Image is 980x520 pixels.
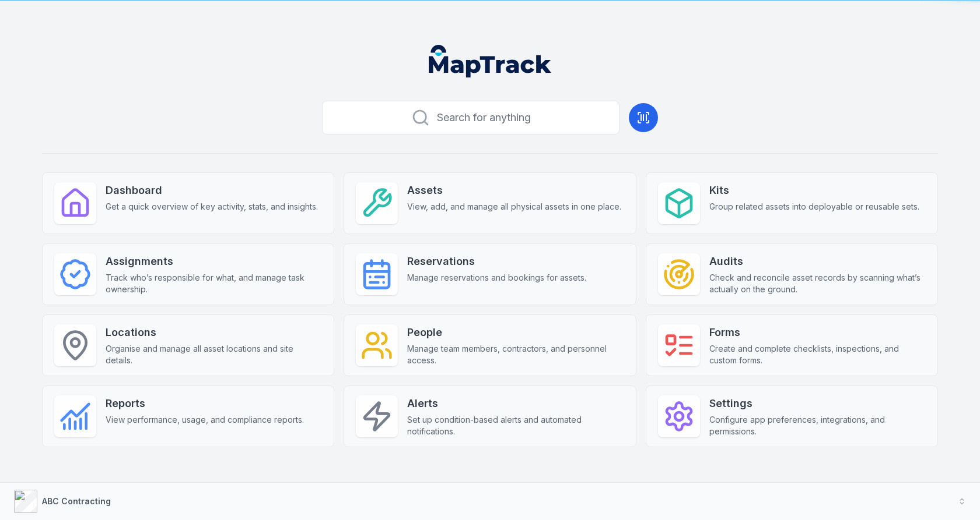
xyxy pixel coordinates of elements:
strong: Audits [709,253,926,270]
nav: Global [410,45,570,77]
strong: Assets [407,182,621,199]
button: Search for anything [322,101,619,135]
span: Get a quick overview of key activity, stats, and insights. [106,201,318,213]
a: LocationsOrganise and manage all asset locations and site details. [42,314,334,376]
a: ReservationsManage reservations and bookings for assets. [344,243,636,305]
span: Configure app preferences, integrations, and permissions. [709,414,926,437]
span: Search for anything [437,109,531,126]
a: FormsCreate and complete checklists, inspections, and custom forms. [646,314,938,376]
strong: Forms [709,324,926,341]
strong: ABC Contracting [42,496,111,506]
a: SettingsConfigure app preferences, integrations, and permissions. [646,385,938,447]
strong: Reports [106,395,304,412]
strong: Dashboard [106,182,318,199]
span: Manage team members, contractors, and personnel access. [407,343,624,366]
strong: Settings [709,395,926,412]
span: Organise and manage all asset locations and site details. [106,343,322,366]
strong: Locations [106,324,322,341]
strong: People [407,324,624,341]
a: AlertsSet up condition-based alerts and automated notifications. [344,385,636,447]
span: View performance, usage, and compliance reports. [106,414,304,426]
span: Create and complete checklists, inspections, and custom forms. [709,343,926,366]
span: View, add, and manage all physical assets in one place. [407,201,621,213]
span: Track who’s responsible for what, and manage task ownership. [106,272,322,295]
a: PeopleManage team members, contractors, and personnel access. [344,314,636,376]
span: Check and reconcile asset records by scanning what’s actually on the ground. [709,272,926,295]
strong: Kits [709,182,919,199]
span: Set up condition-based alerts and automated notifications. [407,414,624,437]
a: DashboardGet a quick overview of key activity, stats, and insights. [42,172,334,234]
strong: Reservations [407,253,586,270]
a: ReportsView performance, usage, and compliance reports. [42,385,334,447]
strong: Assignments [106,253,322,270]
a: AssetsView, add, and manage all physical assets in one place. [344,172,636,234]
strong: Alerts [407,395,624,412]
a: AssignmentsTrack who’s responsible for what, and manage task ownership. [42,243,334,305]
a: AuditsCheck and reconcile asset records by scanning what’s actually on the ground. [646,243,938,305]
span: Manage reservations and bookings for assets. [407,272,586,284]
a: KitsGroup related assets into deployable or reusable sets. [646,172,938,234]
span: Group related assets into deployable or reusable sets. [709,201,919,213]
